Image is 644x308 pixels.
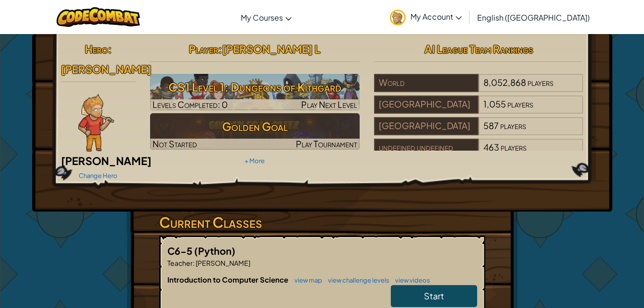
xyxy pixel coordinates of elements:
span: players [507,98,533,109]
span: English ([GEOGRAPHIC_DATA]) [477,12,590,23]
span: Introduction to Computer Science [167,275,290,284]
a: Play Next Level [150,74,360,110]
span: My Account [410,12,462,22]
a: Golden GoalNot StartedPlay Tournament [150,113,360,150]
span: [PERSON_NAME] [195,259,250,267]
span: (Python) [194,245,235,257]
span: players [501,142,527,153]
img: avatar [390,10,406,25]
span: Play Tournament [296,138,357,149]
span: AI League Team Rankings [424,42,533,56]
a: My Account [385,2,467,32]
img: CS1 Level 1: Dungeons of Kithgard [150,74,360,110]
span: [PERSON_NAME] [61,154,152,167]
a: [GEOGRAPHIC_DATA]1,055players [374,105,584,116]
span: 587 [483,120,499,131]
a: view map [290,276,322,284]
span: Teacher [167,259,193,267]
span: Player [189,42,218,56]
span: Play Next Level [301,99,357,110]
a: view challenge levels [323,276,389,284]
h3: Current Classes [159,212,485,233]
a: [GEOGRAPHIC_DATA]587players [374,126,584,137]
span: C6-5 [167,245,194,257]
span: 1,055 [483,98,506,109]
a: My Courses [236,4,296,30]
span: Hero [85,42,108,56]
h3: Golden Goal [150,116,360,137]
a: view videos [390,276,430,284]
a: World8,052,868players [374,83,584,94]
img: Golden Goal [150,113,360,150]
span: Start [424,290,444,301]
div: [GEOGRAPHIC_DATA] [374,117,479,135]
a: + More [245,157,265,165]
div: undefined undefined [374,139,479,157]
span: 8,052,868 [483,77,526,88]
img: Ned-Fulmer-Pose.png [78,94,114,152]
span: players [527,77,553,88]
a: English ([GEOGRAPHIC_DATA]) [472,4,595,30]
span: 463 [483,142,499,153]
span: : [108,42,112,56]
div: [GEOGRAPHIC_DATA] [374,95,479,114]
div: World [374,74,479,92]
span: [PERSON_NAME] [61,62,152,76]
span: players [500,120,526,131]
span: : [218,42,222,56]
a: Change Hero [79,172,117,179]
span: Not Started [152,138,197,149]
a: undefined undefined463players [374,148,584,159]
span: : [193,259,195,267]
span: [PERSON_NAME] L [222,42,320,56]
img: CodeCombat logo [57,7,141,27]
h3: CS1 Level 1: Dungeons of Kithgard [150,76,360,98]
span: My Courses [241,12,283,23]
span: Levels Completed: 0 [152,99,228,110]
